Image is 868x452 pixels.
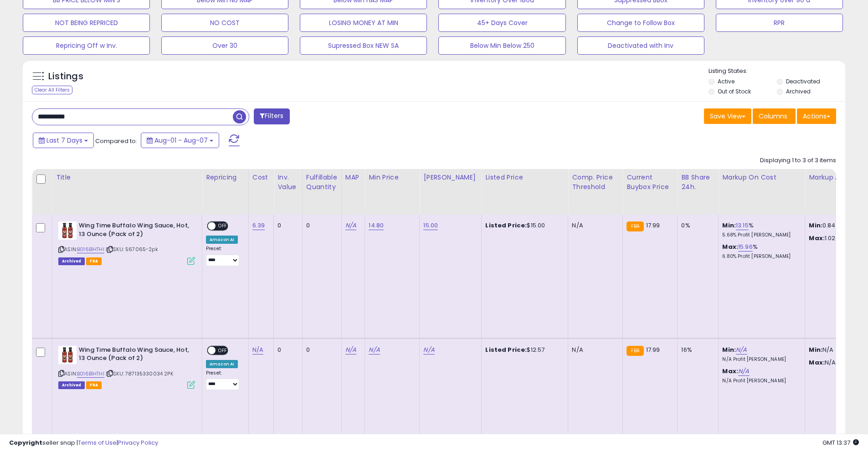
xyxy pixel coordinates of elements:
label: Active [718,77,734,85]
button: Change to Follow Box [577,14,704,32]
button: Last 7 Days [33,133,94,148]
div: 0 [277,346,295,354]
a: N/A [738,367,749,376]
b: Listed Price: [485,221,527,230]
a: 13.15 [736,221,749,230]
small: FBA [627,346,643,356]
span: | SKU: 567065-2pk [106,246,158,253]
small: FBA [627,221,643,231]
div: Clear All Filters [32,86,72,94]
button: 45+ Days Cover [438,14,565,32]
b: Max: [722,367,738,375]
a: N/A [252,345,263,354]
div: N/A [572,346,616,354]
div: 0% [681,221,711,230]
label: Archived [786,87,811,95]
div: Min Price [369,173,416,182]
div: 0 [306,346,334,354]
p: N/A Profit [PERSON_NAME] [722,378,798,384]
button: Actions [797,108,836,124]
div: Repricing [206,173,245,182]
span: 17.99 [646,345,660,354]
div: Cost [252,173,270,182]
span: FBA [86,381,102,389]
b: Wing Time Buffalo Wing Sauce, Hot, 13 Ounce (Pack of 2) [79,221,190,241]
a: N/A [423,345,434,354]
a: N/A [736,345,747,354]
th: The percentage added to the cost of goods (COGS) that forms the calculator for Min & Max prices. [719,169,805,215]
span: Last 7 Days [46,136,82,145]
button: Below Min Below 250 [438,36,565,55]
button: Filters [254,108,289,124]
button: Columns [753,108,796,124]
a: N/A [369,345,380,354]
strong: Max: [809,358,825,367]
div: Current Buybox Price [627,173,673,192]
div: seller snap | | [9,439,158,447]
p: 5.68% Profit [PERSON_NAME] [722,232,798,238]
span: Listings that have been deleted from Seller Central [58,381,85,389]
a: 15.96 [738,242,753,252]
div: Displaying 1 to 3 of 3 items [760,156,836,165]
p: Listing States: [709,67,845,76]
div: % [722,221,798,238]
span: FBA [86,257,102,265]
b: Wing Time Buffalo Wing Sauce, Hot, 13 Ounce (Pack of 2) [79,346,190,365]
button: NOT BEING REPRICED [23,14,150,32]
button: Deactivated with Inv [577,36,704,55]
span: OFF [216,222,230,230]
b: Min: [722,221,736,230]
div: 16% [681,346,711,354]
span: Aug-01 - Aug-07 [154,136,208,145]
button: Aug-01 - Aug-07 [141,133,219,148]
a: Privacy Policy [118,438,158,447]
div: N/A [572,221,616,230]
span: | SKU: 787135330034 2PK [106,370,173,377]
b: Max: [722,242,738,251]
button: Over 30 [161,36,288,55]
b: Min: [722,345,736,354]
div: BB Share 24h. [681,173,714,192]
strong: Max: [809,234,825,242]
strong: Copyright [9,438,42,447]
div: 0 [277,221,295,230]
div: % [722,243,798,260]
a: Terms of Use [78,438,117,447]
a: N/A [345,221,356,230]
label: Deactivated [786,77,820,85]
h5: Listings [48,70,83,83]
img: 41eJOeM4fjL._SL40_.jpg [58,221,77,240]
b: Listed Price: [485,345,527,354]
div: Inv. value [277,173,298,192]
a: B016B1HTHI [77,370,104,378]
a: 14.80 [369,221,384,230]
button: RPR [716,14,843,32]
div: Listed Price [485,173,564,182]
div: ASIN: [58,221,195,264]
div: [PERSON_NAME] [423,173,478,182]
div: Comp. Price Threshold [572,173,619,192]
span: OFF [216,346,230,354]
div: Amazon AI [206,360,238,368]
div: $12.57 [485,346,561,354]
strong: Min: [809,345,822,354]
div: Fulfillable Quantity [306,173,338,192]
span: Listings that have been deleted from Seller Central [58,257,85,265]
span: Compared to: [95,137,137,145]
strong: Min: [809,221,822,230]
div: Preset: [206,246,241,266]
a: N/A [345,345,356,354]
div: Title [56,173,198,182]
div: MAP [345,173,361,182]
p: 6.80% Profit [PERSON_NAME] [722,253,798,260]
div: $15.00 [485,221,561,230]
a: B016B1HTHI [77,246,104,253]
div: Preset: [206,370,241,390]
span: 17.99 [646,221,660,230]
div: Markup on Cost [722,173,801,182]
button: Save View [704,108,751,124]
img: 41eJOeM4fjL._SL40_.jpg [58,346,77,364]
a: 15.00 [423,221,438,230]
div: 0 [306,221,334,230]
button: Repricing Off w Inv. [23,36,150,55]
